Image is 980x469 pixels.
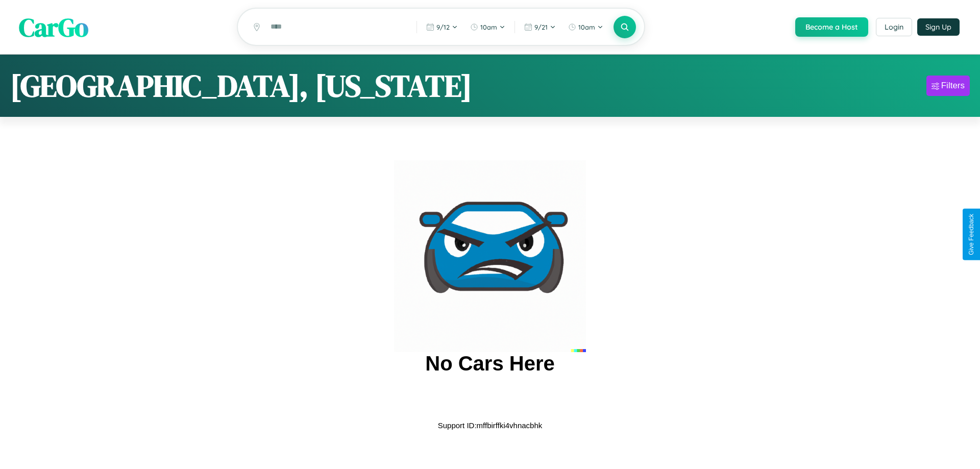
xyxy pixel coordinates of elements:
img: car [394,160,586,352]
button: 9/21 [519,19,561,35]
span: CarGo [19,9,88,44]
button: 10am [465,19,510,35]
button: Sign Up [917,18,960,36]
div: Give Feedback [968,214,975,255]
button: 9/12 [421,19,463,35]
span: 9 / 12 [436,23,450,31]
button: Filters [926,76,970,96]
h1: [GEOGRAPHIC_DATA], [US_STATE] [10,65,472,107]
span: 10am [480,23,497,31]
div: Filters [941,81,965,91]
p: Support ID: mffbirffki4vhnacbhk [438,418,543,432]
button: Become a Host [795,17,868,37]
span: 9 / 21 [534,23,548,31]
span: 10am [578,23,595,31]
button: Login [876,18,912,36]
button: 10am [563,19,608,35]
h2: No Cars Here [425,352,554,375]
